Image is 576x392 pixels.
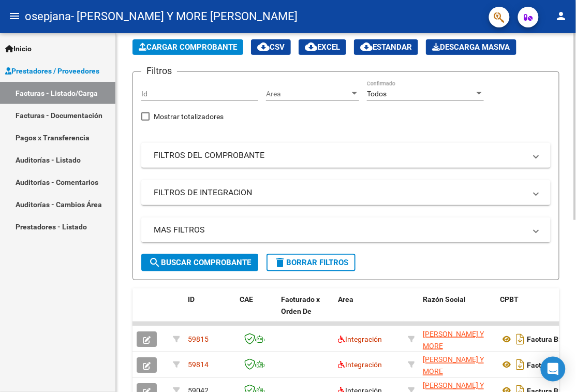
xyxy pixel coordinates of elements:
mat-icon: search [149,256,161,269]
mat-icon: cloud_download [360,40,373,53]
span: Cargar Comprobante [139,42,237,52]
span: Buscar Comprobante [149,258,251,267]
span: Inicio [5,43,32,54]
span: Descarga Masiva [432,42,510,52]
button: EXCEL [299,39,346,55]
datatable-header-cell: CAE [235,288,277,334]
span: CAE [240,295,253,303]
mat-expansion-panel-header: MAS FILTROS [141,217,551,242]
button: Cargar Comprobante [132,39,243,55]
div: 30711372071 [423,354,492,376]
span: Todos [367,90,387,98]
span: Mostrar totalizadores [154,110,224,123]
mat-expansion-panel-header: FILTROS DEL COMPROBANTE [141,143,551,168]
span: Borrar Filtros [274,258,348,267]
span: Area [266,90,350,98]
mat-icon: person [555,10,568,22]
datatable-header-cell: ID [184,288,235,334]
mat-icon: delete [274,256,286,269]
span: Area [338,295,353,303]
span: [PERSON_NAME] Y MORE [PERSON_NAME] [423,330,484,362]
button: Borrar Filtros [267,254,356,271]
div: 30711372071 [423,328,492,350]
span: CPBT [500,295,519,303]
span: - [PERSON_NAME] Y MORE [PERSON_NAME] [71,5,298,28]
span: 59815 [188,335,209,343]
datatable-header-cell: Razón Social [419,288,496,334]
span: [PERSON_NAME] Y MORE [PERSON_NAME] [423,356,484,388]
span: CSV [257,42,285,52]
span: Facturado x Orden De [281,295,320,315]
span: 59814 [188,361,209,369]
span: Integración [338,335,382,343]
app-download-masive: Descarga masiva de comprobantes (adjuntos) [426,39,516,55]
button: Descarga Masiva [426,39,516,55]
button: Estandar [354,39,418,55]
h3: Filtros [141,64,177,78]
i: Descargar documento [514,331,527,347]
datatable-header-cell: Area [334,288,404,334]
mat-expansion-panel-header: FILTROS DE INTEGRACION [141,180,551,205]
span: Estandar [360,42,412,52]
button: Buscar Comprobante [141,254,258,271]
mat-panel-title: FILTROS DEL COMPROBANTE [154,150,526,161]
mat-icon: cloud_download [305,40,317,53]
span: osepjana [25,5,71,28]
mat-icon: cloud_download [257,40,270,53]
mat-panel-title: FILTROS DE INTEGRACION [154,187,526,198]
span: Integración [338,361,382,369]
mat-icon: menu [8,10,21,22]
div: Open Intercom Messenger [541,357,566,382]
button: CSV [251,39,291,55]
span: EXCEL [305,42,340,52]
span: ID [188,295,195,303]
i: Descargar documento [514,357,527,373]
span: Prestadores / Proveedores [5,65,99,77]
datatable-header-cell: Facturado x Orden De [277,288,334,334]
mat-panel-title: MAS FILTROS [154,224,526,236]
span: Razón Social [423,295,466,303]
